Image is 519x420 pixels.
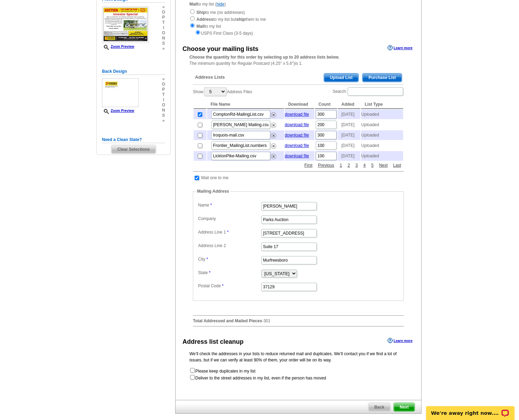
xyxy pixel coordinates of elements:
td: Mail one to me [201,174,229,181]
a: Remove this list [271,111,276,116]
img: delete.png [271,123,276,128]
a: download file [285,154,309,158]
td: [DATE] [338,130,360,140]
input: Search: [348,87,403,96]
label: Address Line 1 [198,229,261,235]
a: Zoom Preview [102,109,134,113]
a: Next [377,162,390,168]
a: Remove this list [271,152,276,157]
td: [DATE] [338,141,360,150]
label: Search: [333,87,404,96]
strong: ship [237,17,245,22]
div: The minimum quantity for Regular Postcard (4.25" x 5.6")is 1. [176,54,421,67]
span: » [162,46,165,51]
a: Learn more [388,45,412,51]
img: delete.png [271,143,276,149]
div: USPS First Class (3-5 days) [189,29,407,36]
label: Postal Code [198,283,261,289]
th: Count [315,100,337,109]
span: » [162,77,165,82]
strong: Total Addressed and Mailed Pieces [193,318,262,323]
p: We’ll check the addresses in your lists to reduce returned mail and duplicates. We’ll contact you... [189,351,407,363]
a: hide [216,2,224,7]
span: Back [368,403,390,411]
strong: Ship [196,10,205,15]
span: s [162,113,165,118]
h5: Need a Clean Slate? [102,137,165,143]
strong: Choose the quantity for this order by selecting up to 20 address lists below. [189,55,339,60]
td: [DATE] [338,120,360,130]
th: File Name [207,100,284,109]
span: n [162,108,165,113]
iframe: LiveChat chat widget [422,398,519,420]
th: List Type [361,100,403,109]
th: Added [338,100,360,109]
a: 5 [369,162,375,168]
legend: Mailing Address [196,188,230,194]
span: p [162,87,165,92]
label: State [198,270,261,276]
td: Uploaded [361,141,403,150]
a: Back [368,403,391,412]
strong: Mail [189,2,197,7]
span: o [162,30,165,36]
span: » [162,5,165,10]
label: City [198,256,261,262]
div: to me (no addresses) to my list but them to me to my list [189,9,407,36]
form: Please keep duplicates in my list Deliver to the street addresses in my list, even if the person ... [189,367,407,381]
a: download file [285,112,309,117]
span: Clear Selections [111,145,155,154]
span: » [162,118,165,123]
img: delete.png [271,133,276,138]
a: 3 [354,162,360,168]
strong: Address [196,17,213,22]
a: Remove this list [271,142,276,147]
span: o [162,82,165,87]
a: 4 [361,162,367,168]
select: ShowAddress Files [204,87,226,96]
span: n [162,36,165,41]
a: First [303,162,314,168]
td: [DATE] [338,110,360,119]
span: p [162,15,165,20]
img: delete.png [271,154,276,159]
span: 301 [263,318,270,323]
span: Next [394,403,415,411]
label: Address Line 2 [198,243,261,249]
span: t [162,92,165,97]
span: Address Lists [195,74,225,80]
div: to my list ( ) [176,1,421,36]
td: Uploaded [361,110,403,119]
a: download file [285,122,309,127]
td: Uploaded [361,130,403,140]
label: Name [198,202,261,208]
img: small-thumb.jpg [102,6,149,43]
a: 2 [346,162,352,168]
span: Upload List [324,73,358,82]
label: Company [198,216,261,222]
td: [DATE] [338,151,360,161]
th: Download [285,100,314,109]
td: Uploaded [361,120,403,130]
a: Learn more [388,338,412,343]
strong: Mail [196,24,204,29]
div: - [189,68,407,332]
td: Uploaded [361,151,403,161]
h5: Back Design [102,68,165,75]
div: Choose your mailing lists [182,44,258,54]
a: download file [285,133,309,138]
span: t [162,20,165,25]
a: Remove this list [271,121,276,126]
span: o [162,103,165,108]
span: Purchase List [363,73,402,82]
a: Zoom Preview [102,45,134,49]
a: 1 [338,162,344,168]
img: delete.png [271,112,276,117]
span: i [162,97,165,103]
a: Remove this list [271,132,276,137]
a: download file [285,143,309,148]
a: Previous [316,162,336,168]
img: small-thumb.jpg [102,78,139,107]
